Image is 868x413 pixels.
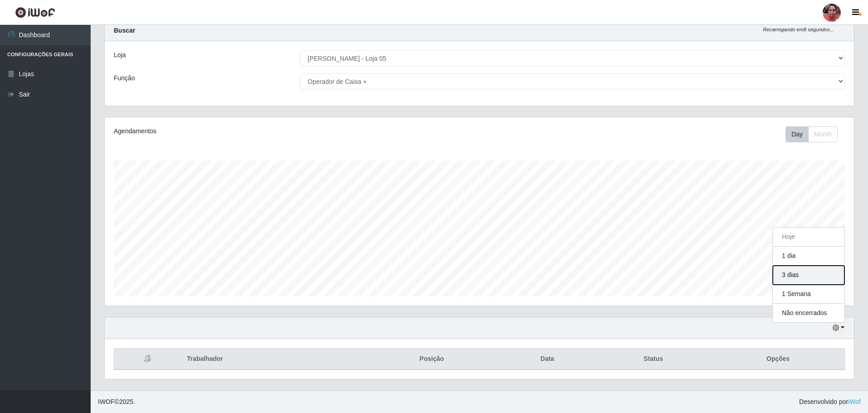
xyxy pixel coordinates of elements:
i: Recarregando em 8 segundos... [763,27,834,32]
th: Trabalhador [181,349,364,370]
th: Data [500,349,595,370]
strong: Buscar [114,27,135,34]
div: Agendamentos [114,126,411,136]
span: Desenvolvido por [799,397,861,407]
div: First group [786,126,838,142]
label: Função [114,73,135,83]
button: Não encerrados [773,304,844,322]
button: 1 dia [773,247,844,266]
div: Toolbar with button groups [786,126,845,142]
button: Hoje [773,228,844,247]
span: IWOF [98,398,115,405]
th: Opções [712,349,844,370]
a: iWof [848,398,861,405]
button: Month [808,126,838,142]
th: Posição [364,349,499,370]
img: CoreUI Logo [15,7,55,18]
span: © 2025 . [98,397,135,407]
th: Status [595,349,712,370]
label: Loja [114,50,126,60]
button: 3 dias [773,266,844,285]
button: Day [786,126,809,142]
button: 1 Semana [773,285,844,304]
